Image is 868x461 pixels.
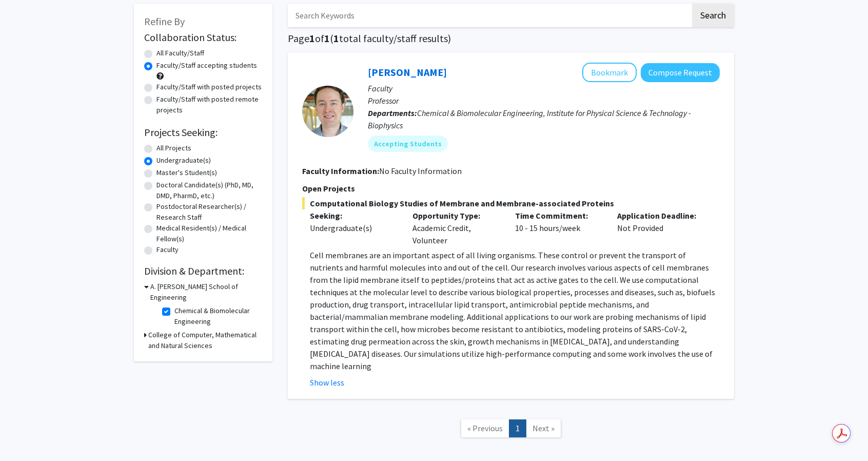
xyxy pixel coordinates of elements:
[309,32,315,45] span: 1
[405,209,507,246] div: Academic Credit, Volunteer
[156,155,211,166] label: Undergraduate(s)
[288,4,691,27] input: Search Keywords
[148,330,262,351] h3: College of Computer, Mathematical and Natural Sciences
[156,60,257,71] label: Faculty/Staff accepting students
[461,419,509,437] a: Previous Page
[368,94,720,107] p: Professor
[156,82,262,92] label: Faculty/Staff with posted projects
[692,4,734,27] button: Search
[144,31,262,44] h2: Collaboration Status:
[379,166,462,176] span: No Faculty Information
[509,419,526,437] a: 1
[288,409,734,451] nav: Page navigation
[156,167,217,178] label: Master's Student(s)
[302,197,720,209] span: Computational Biology Studies of Membrane and Membrane-associated Proteins
[368,108,691,130] span: Chemical & Biomolecular Engineering, Institute for Physical Science & Technology - Biophysics
[368,82,720,94] p: Faculty
[412,209,500,222] p: Opportunity Type:
[302,182,720,195] p: Open Projects
[156,180,262,201] label: Doctoral Candidate(s) (PhD, MD, DMD, PharmD, etc.)
[156,48,204,59] label: All Faculty/Staff
[156,94,262,116] label: Faculty/Staff with posted remote projects
[156,223,262,244] label: Medical Resident(s) / Medical Fellow(s)
[368,136,448,152] mat-chip: Accepting Students
[310,376,344,389] button: Show less
[324,32,330,45] span: 1
[333,32,339,45] span: 1
[515,209,602,222] p: Time Commitment:
[150,281,262,303] h3: A. [PERSON_NAME] School of Engineering
[310,249,720,372] p: Cell membranes are an important aspect of all living organisms. These control or prevent the tran...
[532,423,555,433] span: Next »
[609,209,712,246] div: Not Provided
[368,108,417,118] b: Departments:
[582,63,637,82] button: Add Jeffery Klauda to Bookmarks
[156,201,262,223] label: Postdoctoral Researcher(s) / Research Staff
[310,209,397,222] p: Seeking:
[8,415,44,453] iframe: Chat
[526,419,561,437] a: Next Page
[641,63,720,82] button: Compose Request to Jeffery Klauda
[288,32,734,45] h1: Page of ( total faculty/staff results)
[144,15,185,28] span: Refine By
[310,222,397,234] div: Undergraduate(s)
[174,305,260,327] label: Chemical & Biomolecular Engineering
[302,166,379,176] b: Faculty Information:
[507,209,610,246] div: 10 - 15 hours/week
[467,423,503,433] span: « Previous
[368,66,447,79] a: [PERSON_NAME]
[617,209,704,222] p: Application Deadline:
[156,244,179,255] label: Faculty
[156,143,191,153] label: All Projects
[144,126,262,139] h2: Projects Seeking:
[144,265,262,277] h2: Division & Department:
